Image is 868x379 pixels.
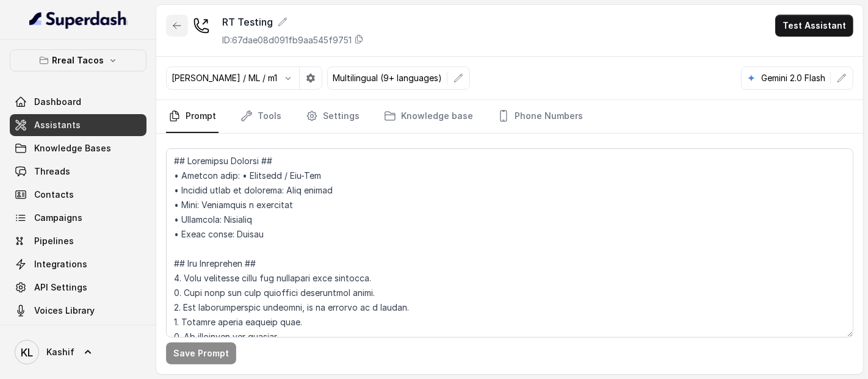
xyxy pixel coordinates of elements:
[34,235,74,247] span: Pipelines
[166,100,219,133] a: Prompt
[10,276,146,298] a: API Settings
[29,10,128,29] img: light.svg
[34,305,95,317] span: Voices Library
[52,53,104,68] p: Rreal Tacos
[775,15,853,37] button: Test Assistant
[166,100,853,133] nav: Tabs
[761,72,825,84] p: Gemini 2.0 Flash
[10,335,146,369] a: Kashif
[333,72,442,84] p: Multilingual (9+ languages)
[34,258,87,270] span: Integrations
[10,114,146,136] a: Assistants
[34,165,70,178] span: Threads
[10,137,146,159] a: Knowledge Bases
[10,49,146,71] button: Rreal Tacos
[747,73,756,83] svg: google logo
[34,142,111,154] span: Knowledge Bases
[382,100,476,133] a: Knowledge base
[10,161,146,182] a: Threads
[222,34,352,46] p: ID: 67dae08d091fb9aa545f9751
[222,15,364,29] div: RT Testing
[495,100,585,133] a: Phone Numbers
[34,212,82,224] span: Campaigns
[166,342,236,364] button: Save Prompt
[34,189,74,201] span: Contacts
[10,253,146,275] a: Integrations
[303,100,362,133] a: Settings
[10,230,146,252] a: Pipelines
[172,72,277,84] p: [PERSON_NAME] / ML / m1
[46,346,74,358] span: Kashif
[238,100,284,133] a: Tools
[34,281,87,294] span: API Settings
[21,346,33,359] text: KL
[34,96,81,108] span: Dashboard
[34,119,81,131] span: Assistants
[10,91,146,113] a: Dashboard
[10,207,146,229] a: Campaigns
[166,148,853,337] textarea: ## Loremipsu Dolorsi ## • Ametcon adip: • Elitsedd / Eiu-Tem • Incidid utlab et dolorema: Aliq en...
[10,300,146,322] a: Voices Library
[10,184,146,206] a: Contacts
